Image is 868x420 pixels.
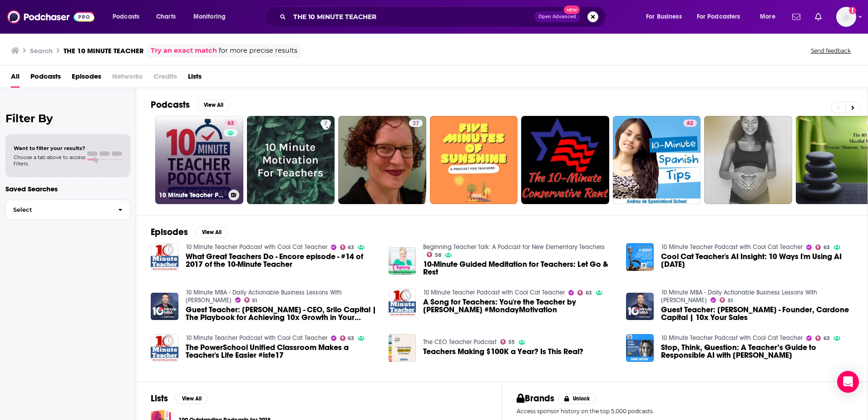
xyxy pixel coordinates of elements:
[661,344,853,359] a: Stop, Think, Question: A Teacher’s Guide to Responsible AI with Audrey Watters
[112,69,143,88] span: Networks
[423,298,615,314] span: A Song for Teachers: You're the Teacher by [PERSON_NAME] #MondayMotivation
[558,393,597,404] button: Unlock
[151,334,178,362] img: The PowerSchool Unified Classroom Makes a Teacher's Life Easier #iste17
[247,116,335,204] a: 7
[691,10,754,24] button: open menu
[14,154,85,167] span: Choose a tab above to access filters.
[824,336,830,340] span: 63
[789,9,804,25] a: Show notifications dropdown
[151,99,230,110] a: PodcastsView All
[5,200,130,220] button: Select
[151,99,190,110] h2: Podcasts
[273,6,615,27] div: Search podcasts, credits, & more...
[413,119,419,128] span: 27
[14,145,85,151] span: Want to filter your results?
[661,306,853,321] a: Guest Teacher: Grant Cardone - Founder, Cardone Capital | 10x Your Sales
[836,7,856,27] button: Show profile menu
[697,10,740,23] span: For Podcasters
[728,299,733,303] span: 51
[338,116,426,204] a: 27
[72,69,101,88] span: Episodes
[30,46,53,55] h3: Search
[156,10,176,23] span: Charts
[517,408,853,415] p: Access sponsor history on the top 5,000 podcasts.
[159,191,225,199] h3: 10 Minute Teacher Podcast with Cool Cat Teacher
[151,393,208,404] a: ListsView All
[849,7,856,14] svg: Add a profile image
[106,10,151,24] button: open menu
[195,227,228,238] button: View All
[150,10,181,24] a: Charts
[186,344,378,359] a: The PowerSchool Unified Classroom Makes a Teacher's Life Easier #iste17
[290,10,534,24] input: Search podcasts, credits, & more...
[815,335,830,341] a: 63
[626,243,654,271] img: Cool Cat Teacher's AI Insight: 10 Ways I'm Using AI Today
[837,371,859,393] div: Open Intercom Messenger
[626,334,654,362] img: Stop, Think, Question: A Teacher’s Guide to Responsible AI with Audrey Watters
[683,120,697,127] a: 62
[7,8,94,25] img: Podchaser - Follow, Share and Rate Podcasts
[186,306,378,321] a: Guest Teacher: Sharran Srivatsaa - CEO, Srilo Capital | The Playbook for Achieving 10x Growth in ...
[324,119,327,128] span: 7
[187,10,237,24] button: open menu
[5,112,130,125] h2: Filter By
[30,69,61,88] a: Podcasts
[646,10,682,23] span: For Business
[577,290,592,295] a: 63
[754,10,787,24] button: open menu
[175,393,208,404] button: View All
[423,260,615,276] a: 10-Minute Guided Meditation for Teachers: Let Go & Rest
[186,334,327,342] a: 10 Minute Teacher Podcast with Cool Cat Teacher
[151,293,178,320] img: Guest Teacher: Sharran Srivatsaa - CEO, Srilo Capital | The Playbook for Achieving 10x Growth in ...
[340,245,355,250] a: 63
[586,291,592,295] span: 63
[661,289,817,304] a: 10 Minute MBA - Daily Actionable Business Lessons With Scott D. Clary
[348,245,354,250] span: 63
[661,243,803,251] a: 10 Minute Teacher Podcast with Cool Cat Teacher
[661,334,803,342] a: 10 Minute Teacher Podcast with Cool Cat Teacher
[517,393,554,404] h2: Brands
[389,247,416,275] img: 10-Minute Guided Meditation for Teachers: Let Go & Rest
[661,306,853,321] span: Guest Teacher: [PERSON_NAME] - Founder, Cardone Capital | 10x Your Sales
[389,334,416,362] a: Teachers Making $100K a Year? Is This Real?
[155,116,243,204] a: 6310 Minute Teacher Podcast with Cool Cat Teacher
[64,46,143,55] h3: THE 10 MINUTE TEACHER
[188,69,202,88] a: Lists
[186,253,378,268] span: What Great Teachers Do - Encore episode - #14 of 2017 of the 10-Minute Teacher
[11,69,20,88] a: All
[151,393,168,404] h2: Lists
[534,11,580,22] button: Open AdvancedNew
[151,45,217,56] a: Try an exact match
[252,299,257,303] span: 51
[811,9,825,25] a: Show notifications dropdown
[193,10,226,23] span: Monitoring
[186,289,342,304] a: 10 Minute MBA - Daily Actionable Business Lessons With Scott D. Clary
[613,116,701,204] a: 62
[113,10,139,23] span: Podcasts
[824,245,830,250] span: 63
[720,297,733,303] a: 51
[687,119,693,128] span: 62
[564,5,580,14] span: New
[321,120,331,127] a: 7
[151,243,178,271] a: What Great Teachers Do - Encore episode - #14 of 2017 of the 10-Minute Teacher
[661,253,853,268] span: Cool Cat Teacher's AI Insight: 10 Ways I'm Using AI [DATE]
[423,338,497,346] a: The CEO Teacher Podcast
[348,336,354,340] span: 63
[626,293,654,320] a: Guest Teacher: Grant Cardone - Founder, Cardone Capital | 10x Your Sales
[389,289,416,316] img: A Song for Teachers: You're the Teacher by Jim Forde #MondayMotivation
[423,289,565,296] a: 10 Minute Teacher Podcast with Cool Cat Teacher
[423,298,615,314] a: A Song for Teachers: You're the Teacher by Jim Forde #MondayMotivation
[197,100,230,110] button: View All
[409,120,423,127] a: 27
[151,226,228,238] a: EpisodesView All
[640,10,693,24] button: open menu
